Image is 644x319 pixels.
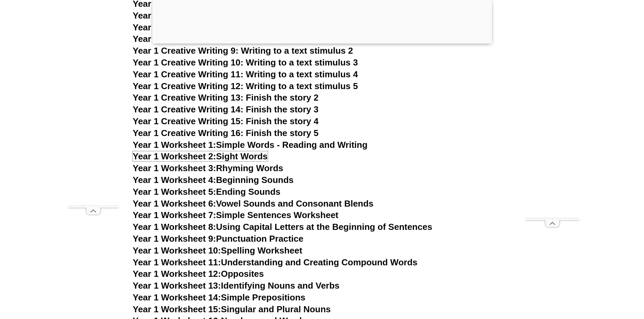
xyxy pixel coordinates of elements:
[133,10,335,21] a: Year 1 Creative Writing 6: Writing to a stimulus 5
[133,46,353,56] a: Year 1 Creative Writing 9: Writing to a text stimulus 2
[133,269,221,279] span: Year 1 Worksheet 12:
[133,116,319,126] a: Year 1 Creative Writing 15: Finish the story 4
[133,292,306,302] a: Year 1 Worksheet 14:Simple Prepositions
[133,234,216,244] span: Year 1 Worksheet 9:
[133,57,358,68] a: Year 1 Creative Writing 10: Writing to a text stimulus 3
[133,104,319,114] a: Year 1 Creative Writing 14: Finish the story 3
[531,243,644,319] iframe: Chat Widget
[133,140,368,150] a: Year 1 Worksheet 1:Simple Words - Reading and Writing
[133,81,358,91] a: Year 1 Creative Writing 12: Writing to a text stimulus 5
[133,187,216,197] span: Year 1 Worksheet 5:
[133,304,221,314] span: Year 1 Worksheet 15:
[133,304,331,314] a: Year 1 Worksheet 15:Singular and Plural Nouns
[133,257,418,267] a: Year 1 Worksheet 11:Understanding and Creating Compound Words
[133,281,221,291] span: Year 1 Worksheet 13:
[133,140,216,150] span: Year 1 Worksheet 1:
[133,151,268,161] a: Year 1 Worksheet 2:Sight Words
[133,175,216,185] span: Year 1 Worksheet 4:
[133,281,340,291] a: Year 1 Worksheet 13:Identifying Nouns and Verbs
[133,187,281,197] a: Year 1 Worksheet 5:Ending Sounds
[525,16,579,218] iframe: Advertisement
[133,151,216,161] span: Year 1 Worksheet 2:
[133,69,358,79] a: Year 1 Creative Writing 11: Writing to a text stimulus 4
[133,92,319,103] a: Year 1 Creative Writing 13: Finish the story 2
[68,16,119,206] iframe: Advertisement
[133,163,216,173] span: Year 1 Worksheet 3:
[133,222,432,232] a: Year 1 Worksheet 8:Using Capital Letters at the Beginning of Sentences
[133,163,283,173] a: Year 1 Worksheet 3:Rhyming Words
[133,245,221,256] span: Year 1 Worksheet 10:
[133,128,319,138] a: Year 1 Creative Writing 16: Finish the story 5
[133,22,346,32] a: Year 1 Creative Writing 7: Writing to a text stimulus
[133,198,374,209] a: Year 1 Worksheet 6:Vowel Sounds and Consonant Blends
[133,234,304,244] a: Year 1 Worksheet 9:Punctuation Practice
[133,222,216,232] span: Year 1 Worksheet 8:
[133,269,264,279] a: Year 1 Worksheet 12:Opposites
[133,292,221,302] span: Year 1 Worksheet 14:
[133,175,294,185] a: Year 1 Worksheet 4:Beginning Sounds
[133,210,339,220] a: Year 1 Worksheet 7:Simple Sentences Worksheet
[133,210,216,220] span: Year 1 Worksheet 7:
[133,198,216,209] span: Year 1 Worksheet 6:
[133,34,307,44] a: Year 1 Creative Writing 8: Finish the story
[133,257,221,267] span: Year 1 Worksheet 11:
[133,245,303,256] a: Year 1 Worksheet 10:Spelling Worksheet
